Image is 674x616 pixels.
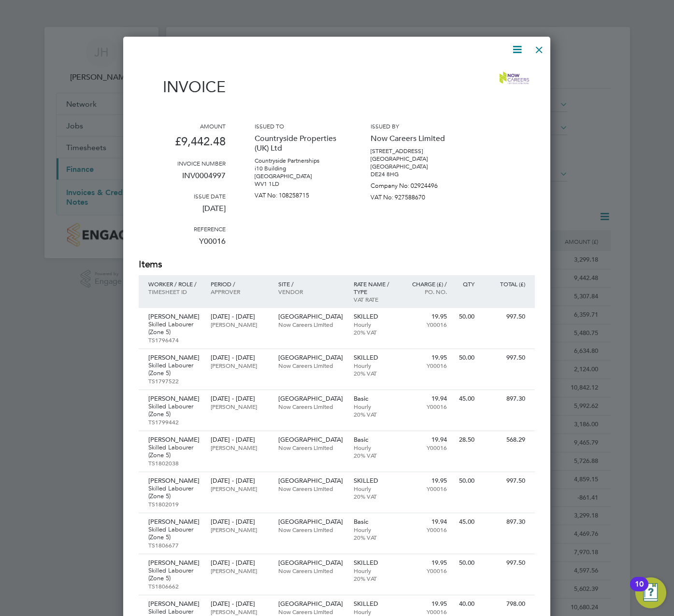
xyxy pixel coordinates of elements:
p: Y00016 [405,403,447,410]
p: 19.95 [405,354,447,362]
p: 45.00 [457,518,474,526]
p: Y00016 [405,526,447,533]
p: 20% VAT [354,410,396,418]
h3: Issued by [371,122,458,130]
p: Now Careers Limited [278,567,344,574]
p: [PERSON_NAME] [211,321,268,328]
p: 897.30 [484,395,525,403]
p: 50.00 [457,313,474,321]
p: SKILLED [354,559,396,567]
h2: Items [139,258,535,271]
p: Y00016 [405,362,447,369]
p: Worker / Role / [148,280,201,288]
p: 19.94 [405,436,447,444]
p: Basic [354,518,396,526]
p: SKILLED [354,313,396,321]
p: 20% VAT [354,492,396,500]
p: VAT No: 927588670 [371,190,458,201]
p: Skilled Labourer (Zone 5) [148,526,201,541]
p: 568.29 [484,436,525,444]
p: [DATE] - [DATE] [211,600,268,608]
p: 19.95 [405,477,447,485]
p: Hourly [354,321,396,328]
p: [DATE] - [DATE] [211,354,268,362]
p: [PERSON_NAME] [211,403,268,410]
p: Skilled Labourer (Zone 5) [148,567,201,582]
p: [PERSON_NAME] [148,477,201,485]
p: [GEOGRAPHIC_DATA] [371,163,458,170]
p: INV0004997 [139,167,226,192]
p: Now Careers Limited [278,321,344,328]
button: Open Resource Center, 10 new notifications [635,577,666,608]
p: Now Careers Limited [278,608,344,616]
p: i10 Building [255,165,342,172]
p: WV1 1LD [255,180,342,188]
h3: Issue date [139,192,226,200]
p: [GEOGRAPHIC_DATA] [278,600,344,608]
p: 20% VAT [354,451,396,459]
p: 45.00 [457,395,474,403]
p: Hourly [354,567,396,574]
p: Basic [354,395,396,403]
p: 19.95 [405,313,447,321]
p: [PERSON_NAME] [148,395,201,403]
p: 897.30 [484,518,525,526]
p: SKILLED [354,354,396,362]
p: Y00016 [405,608,447,616]
p: Y00016 [139,233,226,258]
p: Charge (£) / [405,280,447,288]
p: [GEOGRAPHIC_DATA] [278,313,344,321]
p: [PERSON_NAME] [211,526,268,533]
p: VAT No: 108258715 [255,188,342,199]
p: [GEOGRAPHIC_DATA] [255,172,342,180]
p: Now Careers Limited [278,362,344,369]
p: [GEOGRAPHIC_DATA] [278,354,344,362]
p: SKILLED [354,477,396,485]
p: Y00016 [405,485,447,492]
p: Skilled Labourer (Zone 5) [148,485,201,500]
p: Hourly [354,403,396,410]
p: [GEOGRAPHIC_DATA] [278,518,344,526]
p: [PERSON_NAME] [148,436,201,444]
p: SKILLED [354,600,396,608]
p: DE24 8HG [371,170,458,178]
p: TS1802019 [148,500,201,508]
p: 19.94 [405,395,447,403]
p: [DATE] [139,200,226,225]
p: 50.00 [457,559,474,567]
p: [PERSON_NAME] [211,485,268,492]
p: [PERSON_NAME] [148,600,201,608]
p: [GEOGRAPHIC_DATA] [278,436,344,444]
p: 19.95 [405,600,447,608]
p: [DATE] - [DATE] [211,477,268,485]
p: TS1806677 [148,541,201,549]
h3: Reference [139,225,226,233]
p: Hourly [354,444,396,451]
div: 10 [635,584,644,597]
p: Hourly [354,362,396,369]
p: 997.50 [484,477,525,485]
p: QTY [457,280,474,288]
p: [PERSON_NAME] [148,313,201,321]
p: 50.00 [457,477,474,485]
p: Skilled Labourer (Zone 5) [148,403,201,418]
p: [PERSON_NAME] [211,608,268,616]
p: 20% VAT [354,533,396,541]
p: Approver [211,288,268,295]
p: [DATE] - [DATE] [211,436,268,444]
p: Y00016 [405,444,447,451]
p: [GEOGRAPHIC_DATA] [278,395,344,403]
h3: Amount [139,122,226,130]
p: Now Careers Limited [278,526,344,533]
img: nowcareers-logo-remittance.png [494,63,535,92]
p: Y00016 [405,321,447,328]
p: 20% VAT [354,574,396,582]
p: [DATE] - [DATE] [211,559,268,567]
p: [PERSON_NAME] [211,362,268,369]
p: Rate name / type [354,280,396,295]
p: 40.00 [457,600,474,608]
p: Hourly [354,526,396,533]
p: [PERSON_NAME] [211,444,268,451]
p: [STREET_ADDRESS] [371,147,458,155]
p: Now Careers Limited [278,485,344,492]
